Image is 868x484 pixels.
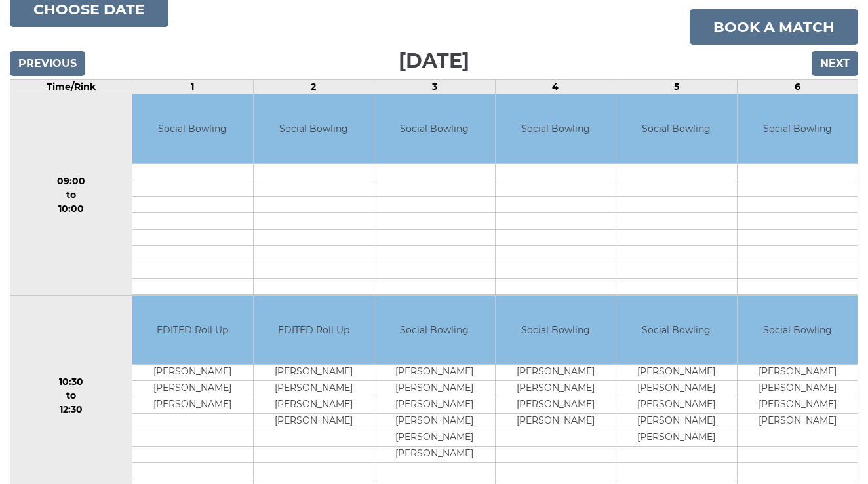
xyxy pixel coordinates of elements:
[738,397,858,414] td: [PERSON_NAME]
[132,365,252,381] td: [PERSON_NAME]
[10,94,132,296] td: 09:00 to 10:00
[254,365,374,381] td: [PERSON_NAME]
[374,80,495,94] td: 3
[812,51,858,76] input: Next
[10,51,85,76] input: Previous
[254,381,374,397] td: [PERSON_NAME]
[253,80,374,94] td: 2
[738,296,858,365] td: Social Bowling
[616,94,736,163] td: Social Bowling
[616,381,736,397] td: [PERSON_NAME]
[616,296,736,365] td: Social Bowling
[496,365,616,381] td: [PERSON_NAME]
[616,80,737,94] td: 5
[374,94,494,163] td: Social Bowling
[374,381,494,397] td: [PERSON_NAME]
[374,365,494,381] td: [PERSON_NAME]
[254,94,374,163] td: Social Bowling
[10,80,132,94] td: Time/Rink
[374,414,494,430] td: [PERSON_NAME]
[496,414,616,430] td: [PERSON_NAME]
[616,397,736,414] td: [PERSON_NAME]
[496,296,616,365] td: Social Bowling
[738,414,858,430] td: [PERSON_NAME]
[495,80,616,94] td: 4
[132,397,252,414] td: [PERSON_NAME]
[738,94,858,163] td: Social Bowling
[132,296,252,365] td: EDITED Roll Up
[254,414,374,430] td: [PERSON_NAME]
[616,365,736,381] td: [PERSON_NAME]
[737,80,858,94] td: 6
[254,397,374,414] td: [PERSON_NAME]
[374,397,494,414] td: [PERSON_NAME]
[616,414,736,430] td: [PERSON_NAME]
[254,296,374,365] td: EDITED Roll Up
[374,430,494,447] td: [PERSON_NAME]
[374,296,494,365] td: Social Bowling
[496,381,616,397] td: [PERSON_NAME]
[496,397,616,414] td: [PERSON_NAME]
[738,365,858,381] td: [PERSON_NAME]
[738,381,858,397] td: [PERSON_NAME]
[132,381,252,397] td: [PERSON_NAME]
[132,80,253,94] td: 1
[132,94,252,163] td: Social Bowling
[496,94,616,163] td: Social Bowling
[374,447,494,463] td: [PERSON_NAME]
[690,9,858,45] a: Book a match
[616,430,736,447] td: [PERSON_NAME]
